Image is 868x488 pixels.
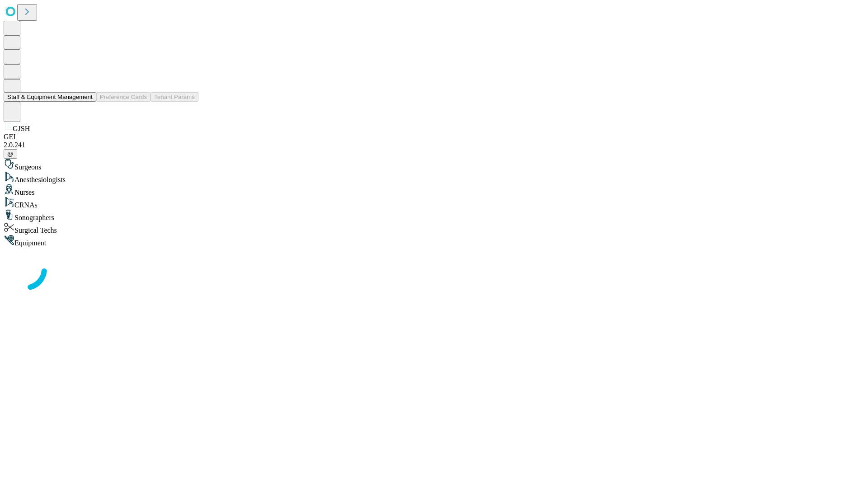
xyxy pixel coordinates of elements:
[4,235,864,247] div: Equipment
[4,209,864,222] div: Sonographers
[13,125,30,132] span: GJSH
[4,171,864,184] div: Anesthesiologists
[4,222,864,235] div: Surgical Techs
[4,133,864,141] div: GEI
[7,150,14,157] span: @
[4,141,864,149] div: 2.0.241
[4,184,864,197] div: Nurses
[4,92,96,102] button: Staff & Equipment Management
[4,159,864,171] div: Surgeons
[4,197,864,209] div: CRNAs
[4,149,17,159] button: @
[96,92,151,102] button: Preference Cards
[151,92,198,102] button: Tenant Params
